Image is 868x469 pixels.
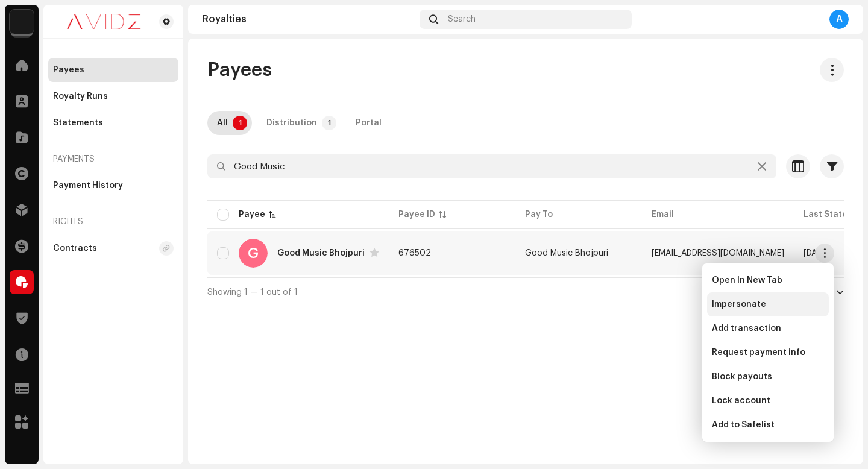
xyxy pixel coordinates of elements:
[10,10,34,34] img: 10d72f0b-d06a-424f-aeaa-9c9f537e57b6
[48,236,178,260] re-m-nav-item: Contracts
[48,174,178,198] re-m-nav-item: Payment History
[322,116,336,130] p-badge: 1
[53,92,108,101] div: Royalty Runs
[712,396,770,406] span: Lock account
[207,154,776,178] input: Search
[712,372,772,382] span: Block payouts
[712,348,805,357] span: Request payment info
[53,181,123,190] div: Payment History
[53,244,97,253] div: Contracts
[203,14,415,24] div: Royalties
[652,249,784,257] span: goodmusicbhojpuri5@gmail.com
[233,116,247,130] p-badge: 1
[53,14,154,29] img: 0c631eef-60b6-411a-a233-6856366a70de
[829,10,849,29] div: A
[48,84,178,109] re-m-nav-item: Royalty Runs
[53,65,84,75] div: Payees
[48,58,178,82] re-m-nav-item: Payees
[525,249,608,257] span: Good Music Bhojpuri
[207,288,298,297] span: Showing 1 — 1 out of 1
[277,249,365,257] div: Good Music Bhojpuri
[712,300,766,309] span: Impersonate
[398,249,431,257] span: 676502
[53,118,103,128] div: Statements
[266,111,317,135] div: Distribution
[239,239,268,268] div: G
[712,420,775,430] span: Add to Safelist
[448,14,476,24] span: Search
[398,209,435,221] div: Payee ID
[48,111,178,135] re-m-nav-item: Statements
[48,207,178,236] re-a-nav-header: Rights
[239,209,265,221] div: Payee
[712,324,781,333] span: Add transaction
[712,275,782,285] span: Open In New Tab
[217,111,228,135] div: All
[356,111,382,135] div: Portal
[48,145,178,174] re-a-nav-header: Payments
[207,58,272,82] span: Payees
[804,249,829,257] span: Jun 2025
